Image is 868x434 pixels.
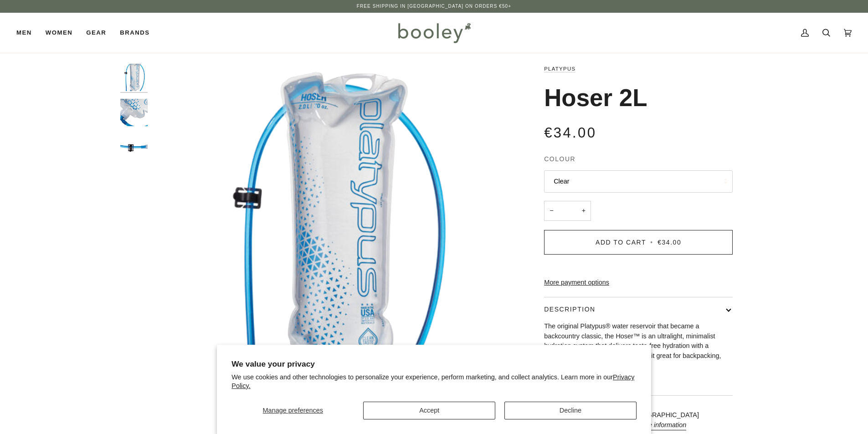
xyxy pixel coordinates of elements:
p: We use cookies and other technologies to personalize your experience, perform marketing, and coll... [231,373,637,390]
a: Privacy Policy. [231,373,634,389]
input: Quantity [544,201,591,221]
a: More payment options [544,278,733,288]
button: Description [544,297,733,322]
button: Clear [544,170,733,193]
span: Women [46,28,72,37]
span: €34.00 [544,125,596,141]
img: Platypus Hoser 2L - Booley Galway [120,64,148,91]
button: − [544,201,559,221]
p: Free Shipping in [GEOGRAPHIC_DATA] on Orders €50+ [357,3,511,10]
span: Brands [120,28,149,37]
span: Colour [544,154,575,164]
a: Women [39,13,79,53]
img: Platypus Hoser 2L - Booley Galway [120,133,148,161]
button: + [576,201,591,221]
p: The original Platypus® water reservoir that became a backcountry classic, the Hoser™ is an ultral... [544,322,733,371]
span: €34.00 [657,239,681,246]
button: Add to Cart • €34.00 [544,230,733,255]
a: Men [16,13,39,53]
button: Accept [363,402,495,419]
button: View store information [621,420,687,430]
h2: We value your privacy [231,359,637,369]
button: Manage preferences [231,402,354,419]
span: Add to Cart [596,239,646,246]
strong: Booley, [GEOGRAPHIC_DATA] [607,411,699,419]
button: Decline [504,402,637,419]
a: Gear [79,13,113,53]
span: Gear [86,28,106,37]
span: • [648,239,655,246]
span: Manage preferences [263,407,323,414]
img: Platypus Hoser 2L - Booley Galway [120,99,148,126]
img: Platypus Hoser 2L - Booley Galway [152,64,513,424]
h1: Hoser 2L [544,83,647,113]
span: Men [16,28,32,37]
img: Booley [394,20,474,46]
a: Brands [113,13,156,53]
a: Platypus [544,66,575,71]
